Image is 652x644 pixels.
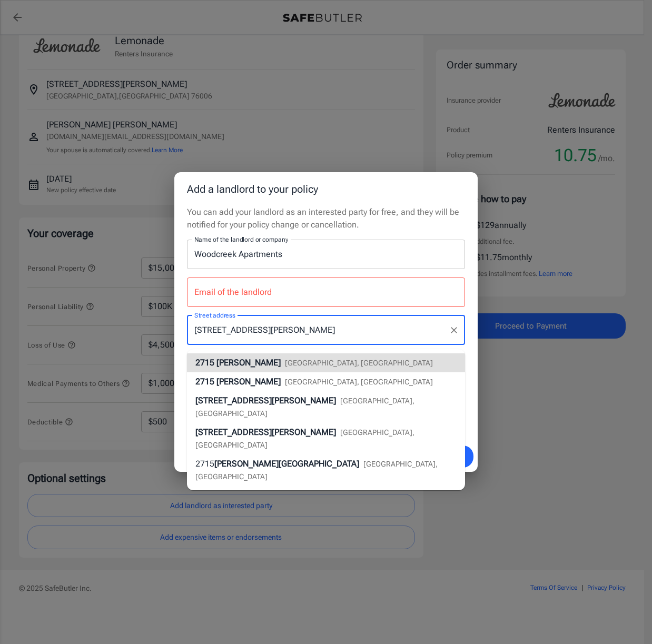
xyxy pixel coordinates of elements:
[195,358,214,368] span: 2715
[195,395,336,405] span: [STREET_ADDRESS][PERSON_NAME]
[187,206,465,231] p: You can add your landlord as an interested party for free, and they will be notified for your pol...
[195,427,336,437] span: [STREET_ADDRESS][PERSON_NAME]
[214,459,359,469] span: [PERSON_NAME][GEOGRAPHIC_DATA]
[285,359,433,367] span: [GEOGRAPHIC_DATA], [GEOGRAPHIC_DATA]
[194,311,235,320] label: Street address
[195,377,214,387] span: 2715
[195,459,214,469] span: 2715
[216,377,281,387] span: [PERSON_NAME]
[285,378,433,386] span: [GEOGRAPHIC_DATA], [GEOGRAPHIC_DATA]
[194,235,288,244] label: Name of the landlord or company
[174,172,478,206] h2: Add a landlord to your policy
[447,323,461,338] button: Clear
[216,358,281,368] span: [PERSON_NAME]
